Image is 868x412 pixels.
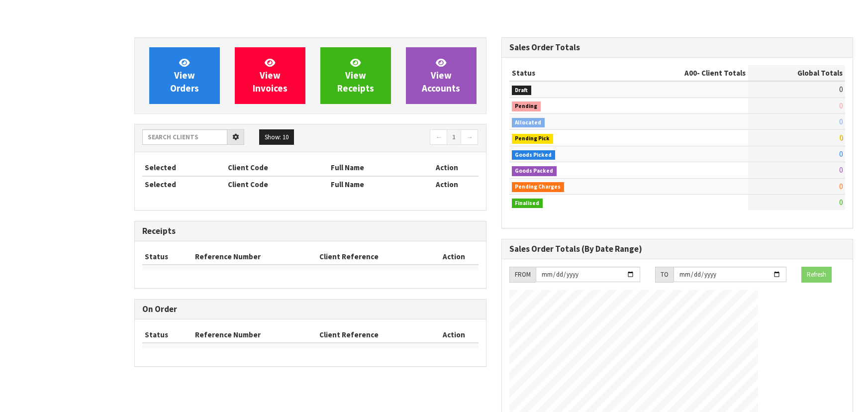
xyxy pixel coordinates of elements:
span: 0 [839,133,843,142]
span: View Orders [170,57,199,94]
span: View Accounts [422,57,460,94]
div: TO [655,267,674,283]
th: Client Code [225,176,329,192]
span: A00 [684,68,697,78]
span: View Invoices [253,57,288,94]
th: - Client Totals [620,65,748,81]
a: ← [430,129,447,145]
span: 0 [839,165,843,175]
th: Client Reference [317,327,430,343]
th: Selected [142,176,225,192]
th: Full Name [328,160,416,176]
span: 0 [839,85,843,94]
span: Finalised [512,199,543,208]
span: 0 [839,182,843,191]
th: Client Code [225,160,329,176]
h3: Sales Order Totals (By Date Range) [509,244,846,254]
th: Global Totals [748,65,845,81]
span: Pending [512,102,541,111]
th: Status [142,327,193,343]
th: Status [509,65,620,81]
span: 0 [839,149,843,159]
button: Refresh [801,267,832,283]
a: 1 [447,129,461,145]
nav: Page navigation [318,129,479,147]
span: 0 [839,117,843,126]
th: Full Name [328,176,416,192]
a: ViewOrders [149,47,220,104]
th: Action [430,327,478,343]
h3: Sales Order Totals [509,43,846,52]
th: Action [430,249,478,265]
th: Status [142,249,193,265]
span: Pending Charges [512,182,565,192]
div: FROM [509,267,536,283]
th: Reference Number [193,327,317,343]
span: View Receipts [337,57,374,94]
th: Reference Number [193,249,317,265]
a: ViewReceipts [320,47,391,104]
span: Pending Pick [512,134,554,144]
span: Goods Picked [512,150,556,160]
h3: On Order [142,305,479,314]
span: Goods Packed [512,166,557,176]
a: → [461,129,478,145]
th: Action [416,160,479,176]
button: Show: 10 [259,129,294,145]
span: 0 [839,101,843,110]
input: Search clients [142,129,227,145]
h3: Receipts [142,226,479,236]
th: Action [416,176,479,192]
span: Draft [512,86,532,96]
th: Client Reference [317,249,430,265]
a: ViewAccounts [406,47,477,104]
a: ViewInvoices [235,47,305,104]
th: Selected [142,160,225,176]
span: 0 [839,198,843,207]
span: Allocated [512,118,545,128]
